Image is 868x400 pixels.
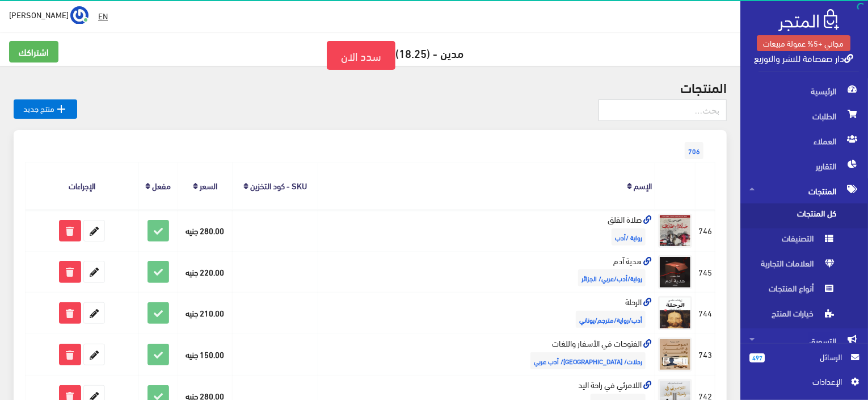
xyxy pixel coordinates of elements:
a: العملاء [740,128,868,153]
td: 150.00 جنيه [178,334,233,376]
td: 743 [696,334,715,376]
td: 745 [696,251,715,293]
a: السعر [200,177,217,193]
td: 744 [696,293,715,334]
span: رواية /أدب [612,228,646,245]
a: العلامات التجارية [740,253,868,278]
a: المنتجات [740,178,868,203]
span: المنتجات [749,178,859,203]
a: التقارير [740,153,868,178]
a: مجاني +5% عمولة مبيعات [757,35,850,51]
span: 706 [685,142,703,159]
a: أنواع المنتجات [740,278,868,303]
span: الطلبات [749,103,859,128]
span: العلامات التجارية [749,253,836,278]
td: الرحلة [318,293,655,334]
span: خيارات المنتج [749,303,836,328]
span: اﻹعدادات [759,375,841,388]
td: هدية آدم [318,251,655,293]
img: . [778,9,839,31]
img: alftohat-fy-alasfar-oallghat.jpg [658,338,692,372]
span: رحلات/ [GEOGRAPHIC_DATA]/ أدب عربي [530,352,646,369]
a: اشتراكك [9,41,58,63]
a: الطلبات [740,103,868,128]
span: التقارير [749,153,859,178]
a: 497 الرسائل [749,351,859,375]
td: صلاة القلق [318,210,655,251]
a: الإسم [634,177,652,193]
td: الفتوحات في الأسفار واللغات [318,334,655,376]
td: 210.00 جنيه [178,293,233,334]
span: أدب/رواية/مترجم/يوناني [576,311,646,328]
a: التصنيفات [740,228,868,253]
span: 497 [749,353,765,363]
span: الرئيسية [749,78,859,103]
u: EN [98,9,108,23]
iframe: Drift Widget Chat Controller [14,322,57,365]
a: كل المنتجات [740,203,868,228]
td: 280.00 جنيه [178,210,233,251]
h2: المنتجات [14,80,727,94]
h5: مدين - (18.25) [9,41,731,70]
img: hdy-adm.jpg [658,255,692,289]
span: التصنيفات [749,228,836,253]
input: بحث... [599,99,727,121]
td: 220.00 جنيه [178,251,233,293]
a: سدد الان [327,41,395,70]
a: EN [94,6,112,26]
span: أنواع المنتجات [749,278,836,303]
span: كل المنتجات [749,203,836,228]
span: رواية/أدب/عربي/ الجزائر [578,269,646,286]
a: خيارات المنتج [740,303,868,328]
a: الرئيسية [740,78,868,103]
span: التسويق [749,328,859,353]
span: الرسائل [774,351,842,363]
td: 746 [696,210,715,251]
a: اﻹعدادات [749,375,859,393]
a: ... [PERSON_NAME] [9,6,89,24]
span: [PERSON_NAME] [9,7,69,22]
a: منتج جديد [14,99,77,119]
img: sla-alklk.jpg [658,214,692,248]
a: SKU - كود التخزين [250,177,307,193]
span: العملاء [749,128,859,153]
a: مفعل [152,177,171,193]
a: دار صفصافة للنشر والتوزيع [754,49,853,66]
img: alrhl.jpg [658,296,692,330]
img: ... [70,6,89,24]
th: الإجراءات [26,162,139,209]
i:  [54,102,68,116]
